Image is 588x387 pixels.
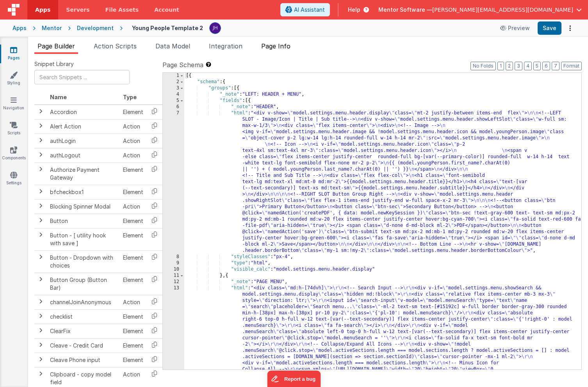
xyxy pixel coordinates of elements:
div: 6 [163,104,184,110]
td: Action [120,295,146,309]
td: Element [120,338,146,353]
td: Button [47,214,120,228]
td: Cleave Phone input [47,353,120,367]
div: Apps [12,24,27,32]
button: 6 [542,62,550,70]
span: Snippet Library [34,60,74,68]
td: ClearFix [47,324,120,338]
div: 11 [163,273,184,279]
td: Element [120,309,146,324]
td: Element [120,162,146,185]
td: Authorize Payment Gateway [47,162,120,185]
span: [PERSON_NAME][EMAIL_ADDRESS][DOMAIN_NAME] [432,6,573,14]
td: Action [120,148,146,162]
td: Alert Action [47,119,120,134]
td: Element [120,353,146,367]
button: Preview [495,22,535,34]
span: Page Schema [162,60,203,70]
td: Element [120,324,146,338]
td: bfcheckbox1 [47,185,120,199]
span: Integration [209,42,242,50]
span: Action Scripts [94,42,137,50]
button: Mentor Software — [PERSON_NAME][EMAIL_ADDRESS][DOMAIN_NAME] [378,6,582,14]
td: Element [120,185,146,199]
td: Element [120,228,146,250]
button: 5 [533,62,541,70]
td: Button - Dropdown with choices [47,250,120,273]
button: 7 [552,62,559,70]
td: authLogout [47,148,120,162]
td: Action [120,134,146,148]
span: Page Builder [37,42,75,50]
button: No Folds [470,62,496,70]
button: Options [565,23,576,34]
h4: Young People Template 2 [132,25,203,31]
td: Button - [ utility hook with save ] [47,228,120,250]
span: AI Assistant [294,6,325,14]
td: checklist [47,309,120,324]
span: Help [348,6,360,14]
div: 9 [163,260,184,266]
span: Apps [35,6,50,14]
div: 10 [163,266,184,273]
span: Type [123,94,137,100]
td: Action [120,119,146,134]
div: 8 [163,254,184,260]
span: Servers [66,6,89,14]
button: 3 [515,62,522,70]
div: Development [77,24,114,32]
div: 1 [163,73,184,79]
td: Element [120,214,146,228]
button: 1 [497,62,504,70]
td: Action [120,199,146,214]
img: c2badad8aad3a9dfc60afe8632b41ba8 [210,23,221,34]
td: channelJoinAnonymous [47,295,120,309]
td: Accordion [47,105,120,119]
td: Element [120,273,146,295]
span: Page Info [261,42,290,50]
td: Element [120,250,146,273]
td: authLogin [47,134,120,148]
div: Mentor [42,24,62,32]
div: 5 [163,98,184,104]
td: Element [120,105,146,119]
span: Name [50,94,67,100]
button: 4 [524,62,532,70]
div: 12 [163,279,184,285]
button: Format [561,62,582,70]
span: Data Model [155,42,190,50]
div: 3 [163,85,184,91]
td: Blocking Spinner Modal [47,199,120,214]
div: 7 [163,110,184,254]
button: Save [538,21,561,35]
td: Cleave - Credit Card [47,338,120,353]
button: 2 [506,62,513,70]
input: Search Snippets ... [34,70,130,84]
div: 2 [163,79,184,85]
div: 4 [163,91,184,98]
span: Mentor Software — [378,6,432,14]
button: AI Assistant [280,3,330,16]
iframe: Marker.io feedback button [267,371,321,387]
span: File Assets [105,6,139,14]
td: Button Group (Button Bar) [47,273,120,295]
